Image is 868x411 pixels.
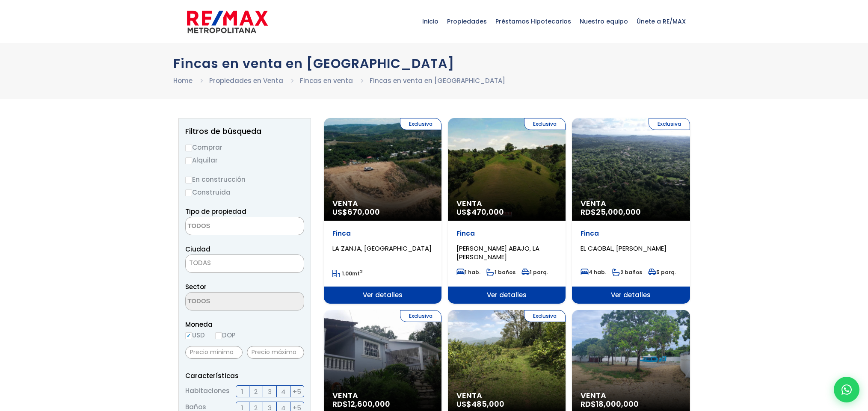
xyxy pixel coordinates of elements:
span: US$ [456,399,504,409]
span: Sector [185,282,207,291]
span: Exclusiva [524,310,566,322]
span: 2 baños [612,269,642,276]
span: LA ZANJA, [GEOGRAPHIC_DATA] [332,244,432,253]
span: Propiedades [443,9,491,34]
p: Finca [581,229,681,238]
img: remax-metropolitana-logo [187,9,268,35]
span: 3 [268,386,272,397]
span: Ver detalles [572,287,690,304]
h1: Fincas en venta en [GEOGRAPHIC_DATA] [173,56,695,71]
span: RD$ [581,207,641,217]
span: Exclusiva [400,118,441,130]
span: Únete a RE/MAX [632,9,690,34]
span: 12,600,000 [348,399,390,409]
span: 670,000 [347,207,380,217]
a: Exclusiva Venta RD$25,000,000 Finca EL CAOBAL, [PERSON_NAME] 4 hab. 2 baños 5 parq. Ver detalles [572,118,690,304]
a: Propiedades en Venta [209,76,283,85]
span: 4 [281,386,285,397]
label: Construida [185,187,304,198]
span: Inicio [418,9,443,34]
span: Venta [581,199,681,208]
input: Comprar [185,145,192,151]
p: Características [185,370,304,381]
span: 2 [254,386,258,397]
span: RD$ [332,399,390,409]
textarea: Search [186,293,269,311]
input: Precio máximo [247,346,304,359]
label: En construcción [185,174,304,185]
span: Venta [456,199,557,208]
span: 1 [241,386,243,397]
span: +5 [293,386,301,397]
a: Fincas en venta [300,76,353,85]
input: Construida [185,189,192,196]
span: Venta [456,391,557,400]
span: 1 parq. [521,269,548,276]
span: 1 hab. [456,269,480,276]
a: Exclusiva Venta US$670,000 Finca LA ZANJA, [GEOGRAPHIC_DATA] 1.00mt2 Ver detalles [324,118,441,304]
a: Exclusiva Venta US$470,000 Finca [PERSON_NAME] ABAJO, LA [PERSON_NAME] 1 hab. 1 baños 1 parq. Ver... [448,118,566,304]
input: DOP [215,332,222,339]
span: Exclusiva [649,118,690,130]
span: TODAS [186,257,304,269]
label: Comprar [185,142,304,153]
span: Préstamos Hipotecarios [491,9,575,34]
span: Exclusiva [524,118,566,130]
span: 18,000,000 [596,399,639,409]
span: 25,000,000 [596,207,641,217]
span: Venta [332,199,433,208]
span: Venta [332,391,433,400]
a: Home [173,76,193,85]
label: USD [185,330,205,340]
label: DOP [215,330,236,340]
input: Alquilar [185,157,192,164]
label: Alquilar [185,155,304,166]
span: mt [332,270,363,277]
p: Finca [332,229,433,238]
sup: 2 [360,269,363,275]
span: 470,000 [471,207,504,217]
span: Tipo de propiedad [185,207,246,216]
span: US$ [456,207,504,217]
span: TODAS [185,254,304,273]
li: Fincas en venta en [GEOGRAPHIC_DATA] [370,75,505,86]
textarea: Search [186,217,269,236]
span: Ciudad [185,245,210,254]
span: Moneda [185,319,304,330]
span: Nuestro equipo [575,9,632,34]
span: 485,000 [471,399,504,409]
span: 5 parq. [648,269,676,276]
span: Venta [581,391,681,400]
input: Precio mínimo [185,346,243,359]
span: 1.00 [342,270,352,277]
span: EL CAOBAL, [PERSON_NAME] [581,244,667,253]
span: Exclusiva [400,310,441,322]
p: Finca [456,229,557,238]
span: RD$ [581,399,639,409]
h2: Filtros de búsqueda [185,127,304,136]
span: Ver detalles [324,287,441,304]
span: 4 hab. [581,269,606,276]
span: US$ [332,207,380,217]
span: Habitaciones [185,385,230,397]
span: [PERSON_NAME] ABAJO, LA [PERSON_NAME] [456,244,539,261]
span: 1 baños [486,269,515,276]
input: USD [185,332,192,339]
span: TODAS [189,258,211,267]
input: En construcción [185,177,192,183]
span: Ver detalles [448,287,566,304]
